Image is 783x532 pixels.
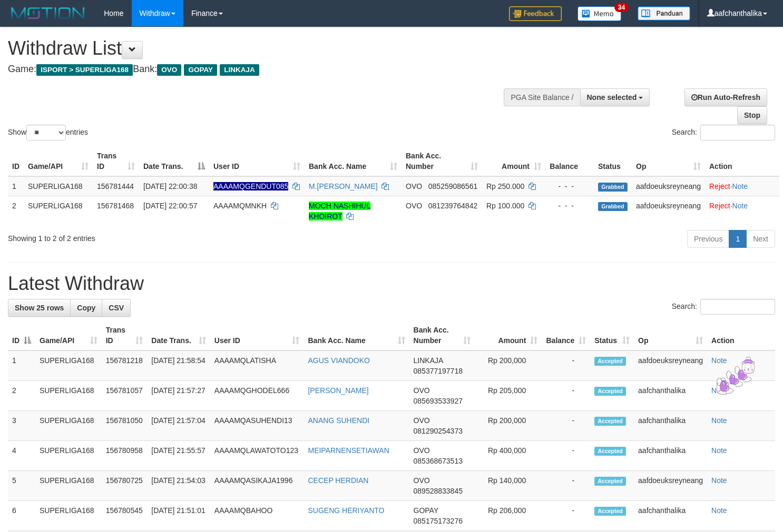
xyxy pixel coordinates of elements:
span: OVO [414,416,430,425]
td: SUPERLIGA168 [35,471,102,501]
div: - - - [550,181,590,192]
th: Trans ID: activate to sort column ascending [93,146,139,176]
span: LINKAJA [414,356,443,365]
span: Nama rekening ada tanda titik/strip, harap diedit [213,182,288,190]
td: - [542,411,590,441]
a: Note [711,416,727,425]
td: aafchanthalika [634,411,707,441]
td: 5 [8,471,35,501]
td: [DATE] 21:55:57 [147,441,210,471]
td: 6 [8,501,35,531]
span: OVO [406,182,422,190]
a: AGUS VIANDOKO [308,356,369,365]
span: CSV [109,304,124,312]
div: - - - [550,200,590,211]
a: MEIPARNENSETIAWAN [308,446,389,455]
td: 4 [8,441,35,471]
td: [DATE] 21:54:03 [147,471,210,501]
th: Date Trans.: activate to sort column ascending [147,320,210,350]
input: Search: [700,125,775,140]
td: AAAAMQBAHOO [210,501,304,531]
td: 156781218 [102,350,148,381]
td: - [542,381,590,411]
th: Op: activate to sort column ascending [632,146,705,176]
span: Copy 085693533927 to clipboard [414,397,463,405]
img: MOTION_logo.png [8,5,88,21]
td: 3 [8,411,35,441]
a: Note [711,356,727,365]
td: 2 [8,196,24,226]
td: 2 [8,381,35,411]
td: Rp 400,000 [475,441,542,471]
td: Rp 205,000 [475,381,542,411]
span: Copy 085259086561 to clipboard [428,182,477,190]
label: Show entries [8,125,88,140]
div: Showing 1 to 2 of 2 entries [8,229,318,244]
span: 34 [614,3,629,12]
a: Run Auto-Refresh [684,88,767,106]
span: OVO [406,202,422,210]
a: Note [732,182,748,190]
a: Reject [709,202,730,210]
span: Rp 250.000 [486,182,524,190]
td: aafchanthalika [634,381,707,411]
td: Rp 140,000 [475,471,542,501]
span: Copy 085377197718 to clipboard [414,367,463,375]
td: 1 [8,350,35,381]
th: Date Trans.: activate to sort column descending [139,146,209,176]
td: · [705,176,779,196]
td: [DATE] 21:58:54 [147,350,210,381]
a: Reject [709,182,730,190]
span: Accepted [594,357,626,366]
th: ID: activate to sort column descending [8,320,35,350]
td: Rp 206,000 [475,501,542,531]
a: MOCH NASHIHUL KHOIROT [309,202,370,220]
span: OVO [414,476,430,485]
th: Bank Acc. Number: activate to sort column ascending [409,320,475,350]
span: Copy 085368673513 to clipboard [414,457,463,465]
a: Note [711,386,727,395]
td: SUPERLIGA168 [35,381,102,411]
td: [DATE] 21:51:01 [147,501,210,531]
td: - [542,501,590,531]
th: Action [705,146,779,176]
th: Bank Acc. Number: activate to sort column ascending [402,146,482,176]
span: OVO [157,64,181,76]
div: PGA Site Balance / [504,88,580,106]
td: SUPERLIGA168 [35,350,102,381]
td: AAAAMQLAWATOTO123 [210,441,304,471]
span: Grabbed [598,183,628,192]
td: - [542,471,590,501]
span: Grabbed [598,202,628,211]
td: AAAAMQGHODEL666 [210,381,304,411]
td: aafchanthalika [634,441,707,471]
th: Status [594,146,632,176]
span: Accepted [594,447,626,456]
a: Note [711,446,727,455]
td: SUPERLIGA168 [24,176,93,196]
td: AAAAMQASIKAJA1996 [210,471,304,501]
span: GOPAY [414,506,438,515]
span: OVO [414,446,430,455]
th: Trans ID: activate to sort column ascending [102,320,148,350]
span: Accepted [594,477,626,486]
td: · [705,196,779,226]
th: Game/API: activate to sort column ascending [24,146,93,176]
th: ID [8,146,24,176]
td: aafdoeuksreyneang [632,176,705,196]
span: GOPAY [184,64,217,76]
td: - [542,441,590,471]
th: Bank Acc. Name: activate to sort column ascending [305,146,402,176]
td: [DATE] 21:57:27 [147,381,210,411]
td: Rp 200,000 [475,350,542,381]
th: Balance [545,146,594,176]
td: 156780725 [102,471,148,501]
a: Stop [737,106,767,124]
td: AAAAMQASUHENDI13 [210,411,304,441]
span: Copy [77,304,95,312]
td: SUPERLIGA168 [35,411,102,441]
th: User ID: activate to sort column ascending [210,320,304,350]
select: Showentries [26,125,66,140]
th: Bank Acc. Name: activate to sort column ascending [304,320,409,350]
td: AAAAMQLATISHA [210,350,304,381]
